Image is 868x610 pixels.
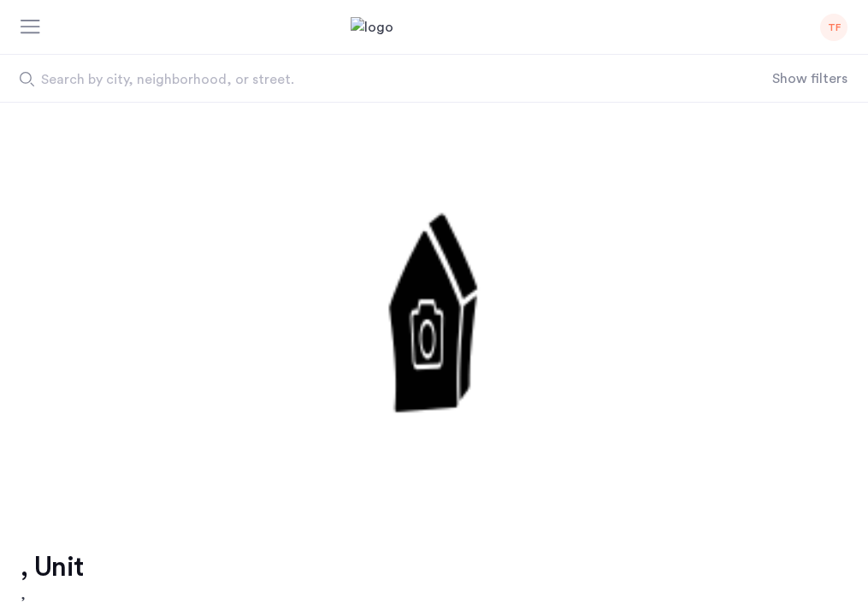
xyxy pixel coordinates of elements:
img: 2.gif [156,103,712,509]
h1: , Unit [21,550,83,584]
a: , Unit, [21,550,83,605]
div: TF [820,14,847,41]
h2: , [21,584,83,605]
span: Search by city, neighborhood, or street. [41,69,658,90]
button: Show or hide filters [772,68,847,89]
a: Cazamio logo [351,17,518,38]
img: logo [351,17,518,38]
